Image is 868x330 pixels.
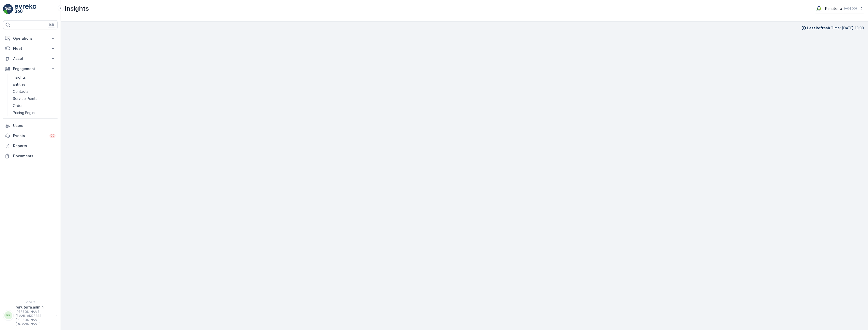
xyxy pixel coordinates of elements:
[4,311,12,319] div: RR
[825,6,842,11] p: Renuterra
[3,131,58,141] a: Events99
[13,75,26,80] p: Insights
[3,43,58,54] button: Fleet
[13,66,47,71] p: Engagement
[13,36,47,41] p: Operations
[815,4,864,13] button: Renuterra(+04:00)
[13,103,24,108] p: Orders
[3,4,13,14] img: logo
[13,46,47,51] p: Fleet
[11,102,58,109] a: Orders
[3,33,58,43] button: Operations
[3,151,58,161] a: Documents
[842,26,864,31] p: [DATE] 10:30
[13,96,37,101] p: Service Points
[807,26,841,31] p: Last Refresh Time :
[15,4,36,14] img: logo_light-DOdMpM7g.png
[13,89,29,94] p: Contacts
[3,64,58,74] button: Engagement
[13,153,56,159] p: Documents
[13,133,46,138] p: Events
[65,5,89,13] p: Insights
[815,6,823,11] img: Screenshot_2024-07-26_at_13.33.01.png
[3,141,58,151] a: Reports
[3,54,58,64] button: Asset
[13,110,37,115] p: Pricing Engine
[844,7,857,11] p: ( +04:00 )
[3,121,58,131] a: Users
[16,310,53,326] p: [PERSON_NAME][EMAIL_ADDRESS][PERSON_NAME][DOMAIN_NAME]
[3,305,58,326] button: RRrenuterra.admin[PERSON_NAME][EMAIL_ADDRESS][PERSON_NAME][DOMAIN_NAME]
[13,123,56,128] p: Users
[3,301,58,304] span: v 1.52.2
[16,305,53,310] p: renuterra.admin
[11,109,58,116] a: Pricing Engine
[50,134,55,138] p: 99
[11,74,58,81] a: Insights
[13,143,56,148] p: Reports
[11,81,58,88] a: Entities
[49,23,54,27] p: ⌘B
[11,95,58,102] a: Service Points
[13,82,25,87] p: Entities
[13,56,47,61] p: Asset
[11,88,58,95] a: Contacts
